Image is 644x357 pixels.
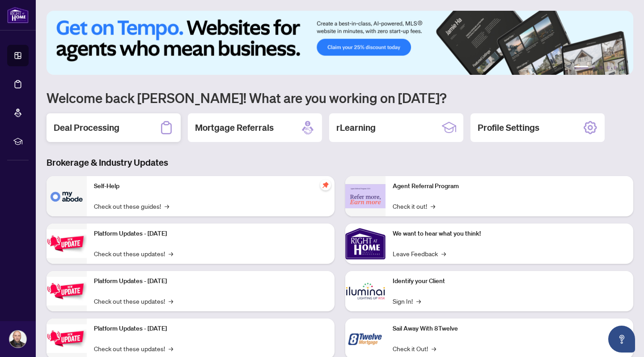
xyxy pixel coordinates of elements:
[393,344,436,353] a: Check it Out!→
[47,324,87,353] img: Platform Updates - June 23, 2025
[393,324,626,334] p: Sail Away With 8Twelve
[94,181,327,191] p: Self-Help
[47,11,633,75] img: Slide 0
[416,296,421,306] span: →
[345,184,386,209] img: Agent Referral Program
[478,121,539,134] h2: Profile Settings
[94,249,173,258] a: Check out these updates!→
[47,229,87,258] img: Platform Updates - July 21, 2025
[47,176,87,216] img: Self-Help
[195,121,274,134] h2: Mortgage Referrals
[9,331,26,348] img: Profile Icon
[393,229,626,239] p: We want to hear what you think!
[592,66,596,69] button: 2
[432,344,436,353] span: →
[169,344,173,353] span: →
[599,66,603,69] button: 3
[94,229,327,239] p: Platform Updates - [DATE]
[54,121,119,134] h2: Deal Processing
[614,66,617,69] button: 5
[393,276,626,286] p: Identify your Client
[393,181,626,191] p: Agent Referral Program
[336,121,376,134] h2: rLearning
[393,296,421,306] a: Sign In!→
[47,156,633,169] h3: Brokerage & Industry Updates
[94,344,173,353] a: Check out these updates!→
[169,296,173,306] span: →
[320,180,331,190] span: pushpin
[621,66,624,69] button: 6
[608,326,635,353] button: Open asap
[94,276,327,286] p: Platform Updates - [DATE]
[169,249,173,258] span: →
[94,324,327,334] p: Platform Updates - [DATE]
[606,66,610,69] button: 4
[393,201,435,211] a: Check it out!→
[441,249,446,258] span: →
[47,277,87,305] img: Platform Updates - July 8, 2025
[94,296,173,306] a: Check out these updates!→
[345,271,386,311] img: Identify your Client
[47,89,633,106] h1: Welcome back [PERSON_NAME]! What are you working on [DATE]?
[7,7,29,23] img: logo
[431,201,435,211] span: →
[574,66,589,69] button: 1
[94,201,169,211] a: Check out these guides!→
[393,249,446,258] a: Leave Feedback→
[345,224,386,264] img: We want to hear what you think!
[165,201,169,211] span: →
